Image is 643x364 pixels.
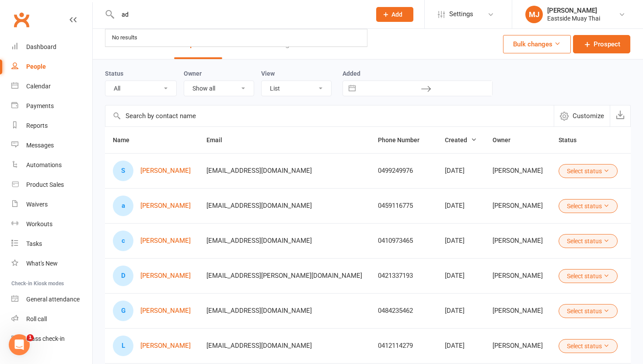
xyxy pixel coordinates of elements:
button: Owner [493,135,520,145]
div: Tasks [26,240,42,247]
span: Prospect [594,39,620,49]
a: Product Sales [11,175,92,195]
div: Workouts [26,220,52,227]
div: Eastside Muay Thai [547,14,600,22]
span: Customize [573,111,604,121]
button: Select status [559,164,618,178]
div: [PERSON_NAME] [547,7,600,14]
span: Owner [493,136,520,143]
a: Waivers [11,195,92,214]
a: Messages [11,136,92,155]
button: Select status [559,339,618,353]
a: What's New [11,254,92,273]
div: [DATE] [445,167,477,175]
div: cameron [113,231,133,251]
a: Tasks [11,234,92,254]
div: [PERSON_NAME] [493,272,543,280]
div: Automations [26,161,62,168]
a: Calendar [11,77,92,96]
span: Created [445,136,477,143]
div: Diego [113,266,133,286]
div: MJ [525,6,543,23]
button: Add [376,7,413,22]
button: Bulk changes [503,35,571,53]
span: Status [559,136,586,143]
span: Email [206,136,232,143]
label: Owner [184,70,202,77]
button: Customize [554,105,610,126]
button: Select status [559,304,618,318]
div: 0410973465 [378,237,429,245]
input: Search by contact name [105,105,554,126]
a: Roll call [11,309,92,329]
div: 0499249976 [378,167,429,175]
span: Phone Number [378,136,429,143]
div: 0412114279 [378,342,429,350]
div: [DATE] [445,237,477,245]
a: [PERSON_NAME] [140,307,191,315]
button: Select status [559,269,618,283]
div: Payments [26,102,54,109]
span: [EMAIL_ADDRESS][DOMAIN_NAME] [206,232,312,249]
span: [EMAIL_ADDRESS][DOMAIN_NAME] [206,162,312,179]
label: Status [105,70,123,77]
button: Created [445,135,477,145]
button: Select status [559,199,618,213]
button: Name [113,135,139,145]
a: [PERSON_NAME] [140,272,191,280]
button: Phone Number [378,135,429,145]
span: [EMAIL_ADDRESS][DOMAIN_NAME] [206,337,312,354]
iframe: Intercom live chat [9,334,30,355]
div: Reports [26,122,48,129]
div: [DATE] [445,307,477,315]
div: What's New [26,260,58,267]
div: Class check-in [26,335,65,342]
a: Workouts [11,214,92,234]
input: Search... [115,8,365,21]
div: [PERSON_NAME] [493,237,543,245]
a: Class kiosk mode [11,329,92,349]
div: Waivers [26,201,48,208]
div: Product Sales [26,181,64,188]
a: [PERSON_NAME] [140,202,191,210]
a: General attendance kiosk mode [11,290,92,309]
div: 0459116775 [378,202,429,210]
div: [PERSON_NAME] [493,307,543,315]
a: Payments [11,96,92,116]
label: Added [342,70,493,77]
a: Reports [11,116,92,136]
a: Prospect [573,35,630,53]
a: [PERSON_NAME] [140,237,191,245]
div: People [26,63,46,70]
a: Clubworx [10,9,32,31]
button: Interact with the calendar and add the check-in date for your trip. [344,81,360,96]
div: [DATE] [445,342,477,350]
span: [EMAIL_ADDRESS][PERSON_NAME][DOMAIN_NAME] [206,267,362,284]
div: No results [109,31,140,44]
div: adam [113,196,133,216]
div: [DATE] [445,272,477,280]
a: People [11,57,92,77]
div: [DATE] [445,202,477,210]
a: [PERSON_NAME] [140,342,191,350]
div: [PERSON_NAME] [493,167,543,175]
button: Status [559,135,586,145]
button: Select status [559,234,618,248]
div: [PERSON_NAME] [493,202,543,210]
span: Add [391,11,402,18]
label: View [261,70,275,77]
a: Automations [11,155,92,175]
div: General attendance [26,296,80,303]
a: Dashboard [11,37,92,57]
div: Giuseppe [113,301,133,321]
div: Calendar [26,83,51,90]
div: Leanne [113,336,133,356]
div: Soraya [113,161,133,181]
span: Settings [449,4,473,24]
a: [PERSON_NAME] [140,167,191,175]
div: Messages [26,142,54,149]
div: Dashboard [26,43,56,50]
div: 0421337193 [378,272,429,280]
span: [EMAIL_ADDRESS][DOMAIN_NAME] [206,302,312,319]
span: [EMAIL_ADDRESS][DOMAIN_NAME] [206,197,312,214]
